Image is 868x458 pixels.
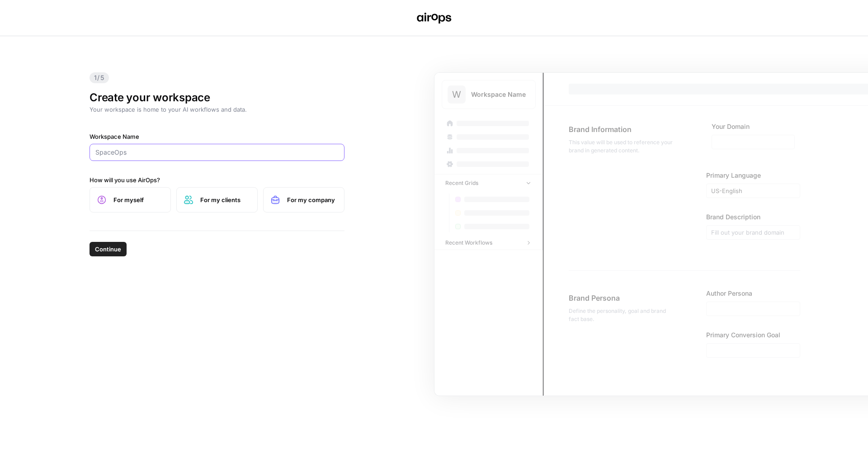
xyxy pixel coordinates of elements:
[90,242,127,256] button: Continue
[95,148,339,157] input: SpaceOps
[90,90,344,105] h1: Create your workspace
[287,195,337,204] span: For my company
[113,195,163,204] span: For myself
[90,105,344,114] p: Your workspace is home to your AI workflows and data.
[90,72,109,83] span: 1/5
[200,195,250,204] span: For my clients
[90,132,344,141] label: Workspace Name
[95,245,121,254] span: Continue
[452,88,461,101] span: W
[90,175,344,184] label: How will you use AirOps?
